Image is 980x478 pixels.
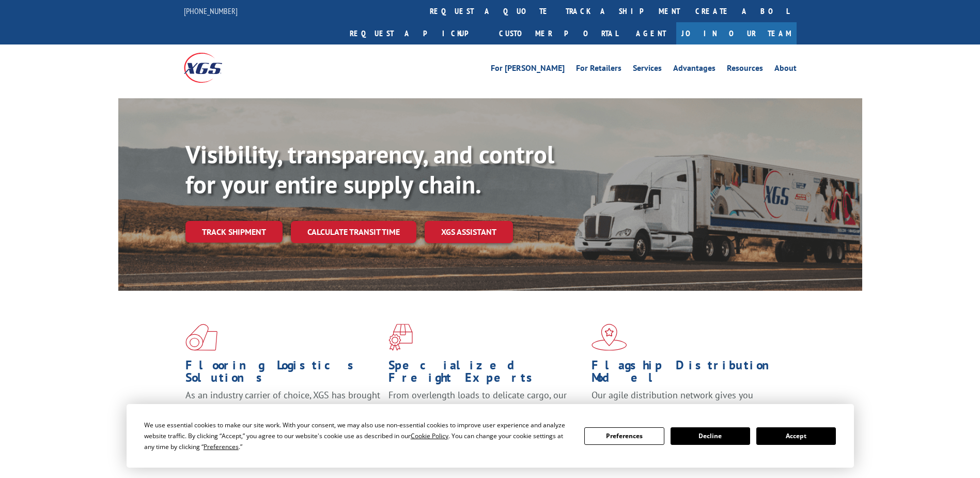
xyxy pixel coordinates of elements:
[774,64,797,76] a: About
[184,6,238,16] a: [PHONE_NUMBER]
[671,427,750,445] button: Decline
[411,431,448,440] span: Cookie Policy
[592,389,782,413] span: Our agile distribution network gives you nationwide inventory management on demand.
[342,22,491,44] a: Request a pickup
[185,359,381,389] h1: Flooring Logistics Solutions
[185,138,554,200] b: Visibility, transparency, and control for your entire supply chain.
[576,64,621,76] a: For Retailers
[676,22,797,44] a: Join Our Team
[592,324,627,351] img: xgs-icon-flagship-distribution-model-red
[388,389,584,435] p: From overlength loads to delicate cargo, our experienced staff knows the best way to move your fr...
[185,221,283,243] a: Track shipment
[592,359,787,389] h1: Flagship Distribution Model
[633,64,662,76] a: Services
[491,64,565,76] a: For [PERSON_NAME]
[756,427,836,445] button: Accept
[185,389,380,426] span: As an industry carrier of choice, XGS has brought innovation and dedication to flooring logistics...
[204,442,239,451] span: Preferences
[584,427,664,445] button: Preferences
[727,64,763,76] a: Resources
[291,221,416,243] a: Calculate transit time
[185,324,217,351] img: xgs-icon-total-supply-chain-intelligence-red
[626,22,676,44] a: Agent
[388,359,584,389] h1: Specialized Freight Experts
[491,22,626,44] a: Customer Portal
[388,324,413,351] img: xgs-icon-focused-on-flooring-red
[144,420,572,452] div: We use essential cookies to make our site work. With your consent, we may also use non-essential ...
[127,404,854,468] div: Cookie Consent Prompt
[425,221,513,243] a: XGS ASSISTANT
[673,64,715,76] a: Advantages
